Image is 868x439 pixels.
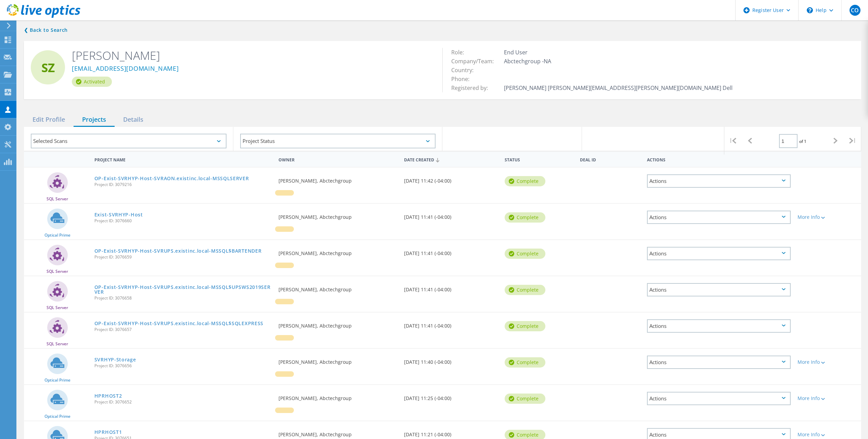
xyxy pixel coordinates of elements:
[94,296,272,300] span: Project ID: 3076658
[505,321,545,331] div: Complete
[94,183,272,187] span: Project ID: 3079216
[94,430,122,435] a: HPRHOST1
[72,77,112,87] div: Activated
[401,204,501,226] div: [DATE] 11:41 (-04:00)
[91,153,275,165] div: Project Name
[401,312,501,335] div: [DATE] 11:41 (-04:00)
[647,211,791,224] div: Actions
[401,240,501,263] div: [DATE] 11:41 (-04:00)
[505,176,545,186] div: Complete
[647,392,791,405] div: Actions
[240,134,436,148] div: Project Status
[505,285,545,295] div: Complete
[501,153,576,165] div: Status
[451,49,471,56] span: Role:
[504,57,558,65] span: Abctechgroup -NA
[451,66,480,74] span: Country:
[807,7,813,13] svg: \n
[798,215,858,219] div: More Info
[31,134,226,148] div: Selected Scans
[94,176,249,181] a: OP-Exist-SVRHYP-Host-SVRAON.existinc.local-MSSQLSERVER
[94,357,136,362] a: SVRHYP-Storage
[647,247,791,260] div: Actions
[502,48,734,57] td: End User
[24,113,74,127] div: Edit Profile
[24,26,68,34] a: Back to search
[505,357,545,368] div: Complete
[94,249,262,253] a: OP-Exist-SVRHYP-Host-SVRUPS.existinc.local-MSSQL$BARTENDER
[275,349,401,371] div: [PERSON_NAME], Abctechgroup
[647,174,791,188] div: Actions
[94,394,122,398] a: HPRHOST2
[401,349,501,371] div: [DATE] 11:40 (-04:00)
[647,283,791,296] div: Actions
[94,364,272,368] span: Project ID: 3076656
[94,321,263,326] a: OP-Exist-SVRHYP-Host-SVRUPS.existinc.local-MSSQL$SQLEXPRESS
[844,127,861,155] div: |
[94,400,272,404] span: Project ID: 3076652
[401,276,501,299] div: [DATE] 11:41 (-04:00)
[451,75,476,83] span: Phone:
[576,153,644,165] div: Deal Id
[798,396,858,401] div: More Info
[275,204,401,226] div: [PERSON_NAME], Abctechgroup
[647,319,791,333] div: Actions
[275,312,401,335] div: [PERSON_NAME], Abctechgroup
[275,240,401,263] div: [PERSON_NAME], Abctechgroup
[275,153,401,165] div: Owner
[47,269,68,274] span: SQL Server
[41,62,55,74] span: SZ
[72,48,432,63] h2: [PERSON_NAME]
[851,8,859,13] span: CO
[44,233,70,237] span: Optical Prime
[401,385,501,408] div: [DATE] 11:25 (-04:00)
[505,212,545,223] div: Complete
[647,356,791,369] div: Actions
[401,168,501,190] div: [DATE] 11:42 (-04:00)
[502,83,734,92] td: [PERSON_NAME] [PERSON_NAME][EMAIL_ADDRESS][PERSON_NAME][DOMAIN_NAME] Dell
[799,138,806,144] span: of 1
[94,219,272,223] span: Project ID: 3076660
[94,255,272,259] span: Project ID: 3076659
[94,212,143,217] a: Exist-SVRHYP-Host
[724,127,741,155] div: |
[505,249,545,259] div: Complete
[44,414,70,418] span: Optical Prime
[451,84,495,92] span: Registered by:
[401,153,501,166] div: Date Created
[275,168,401,190] div: [PERSON_NAME], Abctechgroup
[275,385,401,408] div: [PERSON_NAME], Abctechgroup
[47,197,68,201] span: SQL Server
[798,432,858,437] div: More Info
[47,306,68,310] span: SQL Server
[275,276,401,299] div: [PERSON_NAME], Abctechgroup
[7,14,80,19] a: Live Optics Dashboard
[44,378,70,382] span: Optical Prime
[798,360,858,364] div: More Info
[115,113,152,127] div: Details
[72,65,179,72] a: [EMAIL_ADDRESS][DOMAIN_NAME]
[505,394,545,404] div: Complete
[47,342,68,346] span: SQL Server
[94,328,272,332] span: Project ID: 3076657
[644,153,794,165] div: Actions
[451,57,501,65] span: Company/Team:
[74,113,115,127] div: Projects
[94,285,272,294] a: OP-Exist-SVRHYP-Host-SVRUPS.existinc.local-MSSQL$UPSWS2019SERVER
